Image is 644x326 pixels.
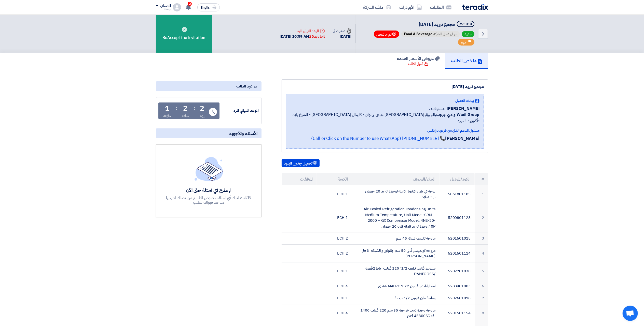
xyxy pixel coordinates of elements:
th: المرفقات [282,173,317,185]
div: ReAccept the invitation [156,15,212,53]
div: : [175,103,177,113]
td: 7 [475,292,488,304]
div: مواعيد الطلب [156,81,262,91]
strong: [PERSON_NAME] [445,135,479,142]
td: مروحة تكييف شبكة 45 سم [352,232,440,245]
div: #71010 [459,22,472,26]
span: [PERSON_NAME] [447,106,479,112]
a: Open chat [623,306,638,321]
td: Air Cooled Refrigeration Condensing Units Medium Temperature, Unit Model: CRM – 2000 – GX Compres... [352,203,440,232]
h5: مجمع تبريد 10/8/2025 [373,21,475,28]
img: empty_state_list.svg [195,157,223,181]
span: مهم [461,40,467,45]
a: الأوردرات [395,1,426,13]
td: 6 [475,280,488,292]
td: 1 ECH [317,262,352,280]
div: ساعة [182,113,189,118]
div: : [194,103,195,113]
th: البيان/الوصف [352,173,440,185]
span: Food & Beverage [404,31,432,37]
div: 2 [200,105,204,112]
div: يوم [200,113,204,118]
span: مجال عمل الشركة: [401,31,460,37]
a: 📞 [PHONE_NUMBER] (Call or Click on the Number to use WhatsApp) [311,135,445,142]
td: سلونيد فالف تكيف 1/2 ً 220 فولت رباط 2قطعة /DANFOOSS [352,262,440,280]
div: الحساب [160,4,171,8]
td: 5201501154 [440,304,475,322]
a: الطلبات [426,1,456,13]
td: 5201501015 [440,232,475,245]
td: 4 ECH [317,280,352,292]
img: profile_test.png [173,3,181,11]
td: 5200801128 [440,203,475,232]
td: 5202601018 [440,292,475,304]
td: 5 [475,262,488,280]
td: 2 ECH [317,244,352,262]
td: 4 ECH [317,304,352,322]
div: دقيقة [163,113,171,118]
td: 5288401003 [440,280,475,292]
th: # [475,173,488,185]
div: 1 [165,105,169,112]
span: English [201,6,211,9]
td: 2 ECH [317,232,352,245]
span: بيانات العميل [455,98,474,103]
td: زجاجة بيان فريون 1/2 بوصة [352,292,440,304]
div: مجمع تبريد [DATE] [286,84,484,90]
td: 5202701030 [440,262,475,280]
td: لوحة كهرباء و كنترول كاملة لوحدة تبريد 20 حصان بالمشتملات [352,185,440,203]
span: تم مرفوض [374,31,399,38]
h5: عروض الأسعار المقدمة [397,55,440,61]
td: مروحة كوندينسر ألمانى 50 سم بالموتور و الشبكة 3 فاز [PERSON_NAME] [352,244,440,262]
div: [DATE] 10:59 AM [280,34,325,39]
div: الموعد النهائي للرد [221,108,259,114]
div: مسئول الدعم الفني من فريق تيرادكس [290,128,479,133]
div: 2 [183,105,187,112]
button: تحميل جدول البنود [282,159,320,167]
img: Teradix logo [462,4,488,10]
td: 8 [475,304,488,322]
span: جديد [462,31,474,37]
span: 2 [188,2,192,6]
a: عروض الأسعار المقدمة قبول الطلب [391,53,445,69]
td: اسطوانة غاز فريون 22 MAFRON هندى [352,280,440,292]
th: الكود/الموديل [440,173,475,185]
a: ملف الشركة [359,1,395,13]
div: اذا كانت لديك أي اسئلة بخصوص الطلب, من فضلك اطرحها هنا بعد قبولك للطلب [166,196,252,205]
a: ملخص الطلب [445,53,488,69]
div: 2 Days left [309,34,325,39]
td: 1 ECH [317,203,352,232]
b: Wadi Group وادي جروب, [435,112,479,118]
span: الجيزة, [GEOGRAPHIC_DATA] ,مبنى بى وان - كابيتال [GEOGRAPHIC_DATA] - الشيخ زايد -أكتوبر - الجيزه [290,112,479,124]
span: مجمع تبريد [DATE] [419,21,455,28]
div: [DATE] [333,34,351,39]
td: 5201501114 [440,244,475,262]
span: الأسئلة والأجوبة [229,130,257,136]
div: قبول الطلب [408,61,428,66]
h5: ملخص الطلب [451,58,483,64]
td: 4 [475,244,488,262]
th: الكمية [317,173,352,185]
td: 1 ECH [317,185,352,203]
td: مروحه وحدة تبريد خارجيه 35 سم 220 فولت 1400 لفه ywf 4E300SC [352,304,440,322]
td: 5061801185 [440,185,475,203]
td: 3 [475,232,488,245]
td: 1 [475,185,488,203]
td: 2 [475,203,488,232]
span: مشتريات , [429,106,445,112]
div: الموعد النهائي للرد [280,28,325,34]
td: 1 ECH [317,292,352,304]
div: Ramy [156,8,171,11]
button: English [197,3,220,11]
div: صدرت في [333,28,351,34]
div: لم تطرح أي أسئلة حتى الآن [166,187,252,193]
